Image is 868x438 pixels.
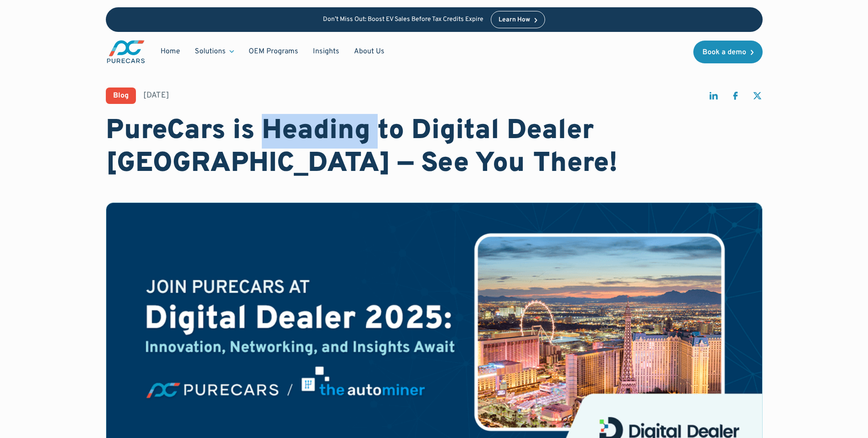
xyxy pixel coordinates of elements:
div: Solutions [195,46,226,57]
div: [DATE] [143,90,169,101]
a: Insights [306,43,347,60]
a: main [106,39,146,64]
div: Solutions [187,43,241,60]
a: share on facebook [730,90,741,105]
img: purecars logo [106,39,146,64]
p: Don’t Miss Out: Boost EV Sales Before Tax Credits Expire [323,16,483,24]
h1: PureCars is Heading to Digital Dealer [GEOGRAPHIC_DATA] — See You There! [106,115,763,180]
a: About Us [347,43,392,60]
a: Book a demo [693,41,763,63]
a: OEM Programs [241,43,306,60]
a: Learn How [491,11,545,28]
a: share on twitter [752,90,763,105]
div: Book a demo [702,49,746,56]
a: share on linkedin [708,90,719,105]
div: Learn How [499,17,530,23]
a: Home [153,43,187,60]
div: Blog [113,92,129,99]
